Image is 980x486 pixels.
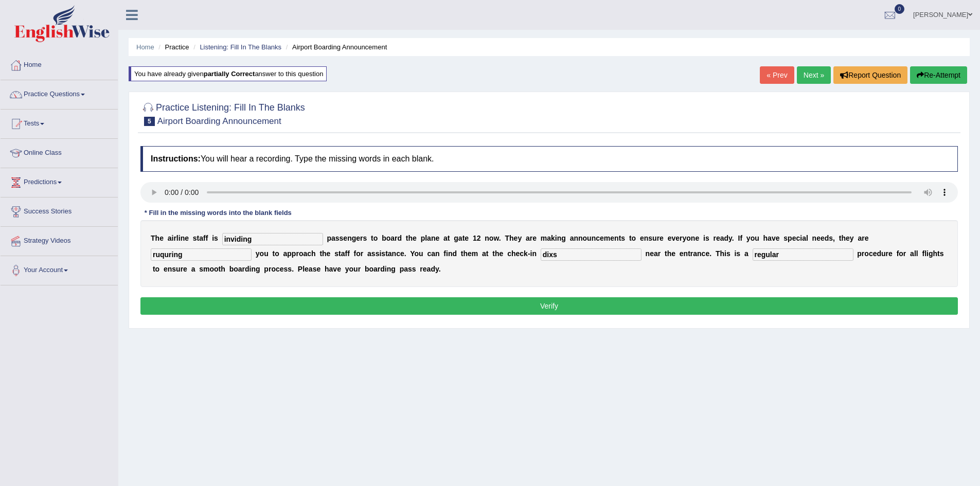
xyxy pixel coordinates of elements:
b: o [899,249,903,258]
b: t [839,234,842,242]
b: l [425,234,427,242]
b: o [864,249,869,258]
b: - [528,249,530,258]
span: 0 [895,4,905,14]
b: e [514,234,518,242]
b: h [933,249,937,258]
b: . [499,234,501,242]
b: h [221,265,225,273]
b: a [693,249,697,258]
b: d [245,265,250,273]
b: u [176,265,181,273]
b: c [507,249,511,258]
b: s [705,234,709,242]
b: l [916,249,918,258]
b: e [816,234,821,242]
b: i [530,249,532,258]
b: t [406,234,408,242]
b: a [720,234,724,242]
b: e [400,249,404,258]
b: s [736,249,740,258]
b: a [768,234,772,242]
b: n [592,234,596,242]
b: a [744,249,749,258]
b: h [667,249,672,258]
b: v [671,234,675,242]
b: e [435,234,439,242]
b: a [526,234,530,242]
b: e [356,234,360,242]
b: n [392,249,397,258]
b: n [251,265,256,273]
b: e [792,234,796,242]
b: t [486,249,489,258]
b: e [164,265,168,273]
b: h [495,249,500,258]
b: y [728,234,732,242]
b: n [557,234,562,242]
a: Tests [1,110,118,135]
a: Listening: Fill In The Blanks [200,43,281,51]
b: m [472,249,478,258]
b: e [185,234,189,242]
b: c [796,234,800,242]
b: r [862,234,864,242]
a: « Prev [760,66,794,84]
a: Online Class [1,139,118,165]
li: Airport Boarding Announcement [283,42,387,52]
b: t [272,249,275,258]
b: d [398,234,402,242]
b: a [654,249,658,258]
b: i [800,234,802,242]
b: c [307,249,311,258]
b: i [172,234,174,242]
button: Verify [140,297,958,315]
b: n [697,249,702,258]
b: n [532,249,537,258]
b: o [414,249,419,258]
b: i [734,249,736,258]
b: g [256,265,260,273]
b: g [454,234,458,242]
b: a [570,234,574,242]
b: n [578,234,583,242]
b: e [716,234,720,242]
b: y [256,249,260,258]
b: s [288,265,292,273]
b: a [443,234,448,242]
b: t [197,234,200,242]
b: s [363,234,367,242]
b: n [168,265,172,273]
b: o [275,249,279,258]
b: r [903,249,906,258]
a: Your Account [1,256,118,282]
b: s [829,234,833,242]
b: y [746,234,751,242]
b: n [574,234,578,242]
b: o [356,249,361,258]
b: g [352,234,357,242]
b: h [311,249,316,258]
b: s [199,265,203,273]
b: e [888,249,893,258]
b: partially correct [204,70,255,78]
b: k [551,234,555,242]
b: i [379,249,381,258]
div: You have already given answer to this question [129,66,327,81]
b: m [203,265,209,273]
b: h [511,249,516,258]
a: Practice Questions [1,80,118,106]
b: o [686,234,691,242]
b: r [173,234,176,242]
b: Y [410,249,414,258]
b: r [395,234,397,242]
h4: You will hear a recording. Type the missing words in each blank. [140,146,958,172]
b: . [404,249,406,258]
b: e [873,249,877,258]
b: e [515,249,520,258]
b: a [388,249,392,258]
b: , [833,234,835,242]
b: i [703,234,705,242]
b: t [448,234,450,242]
b: c [276,265,280,273]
